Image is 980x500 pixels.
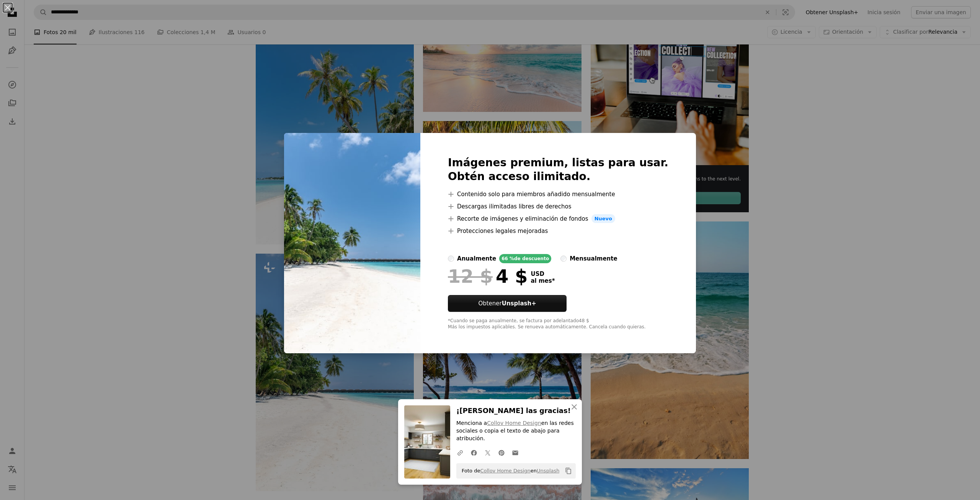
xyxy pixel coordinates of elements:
[508,445,522,460] a: Comparte por correo electrónico
[456,405,576,416] h3: ¡[PERSON_NAME] las gracias!
[448,202,668,211] li: Descargas ilimitadas libres de derechos
[448,266,493,286] span: 12 $
[448,226,668,236] li: Protecciones legales mejoradas
[448,295,567,312] button: ObtenerUnsplash+
[448,318,668,330] div: *Cuando se paga anualmente, se factura por adelantado 48 $ Más los impuestos aplicables. Se renue...
[480,468,530,474] a: Collov Home Design
[537,468,559,474] a: Unsplash
[458,465,559,477] span: Foto de en
[456,420,576,443] p: Menciona a en las redes sociales o copia el texto de abajo para atribución.
[560,256,567,262] input: mensualmente
[457,254,496,263] div: anualmente
[448,156,668,184] h2: Imágenes premium, listas para usar. Obtén acceso ilimitado.
[570,254,617,263] div: mensualmente
[502,300,536,307] strong: Unsplash+
[591,214,615,223] span: Nuevo
[448,256,454,262] input: anualmente66 %de descuento
[531,277,555,284] span: al mes *
[448,266,528,286] div: 4 $
[531,270,555,277] span: USD
[467,445,481,460] a: Comparte en Facebook
[562,464,575,477] button: Copiar al portapapeles
[481,445,495,460] a: Comparte en Twitter
[448,190,668,199] li: Contenido solo para miembros añadido mensualmente
[448,214,668,223] li: Recorte de imágenes y eliminación de fondos
[499,254,551,263] div: 66 % de descuento
[487,420,541,426] a: Collov Home Design
[495,445,508,460] a: Comparte en Pinterest
[284,133,420,354] img: premium_photo-1691675470738-fa21455faa05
